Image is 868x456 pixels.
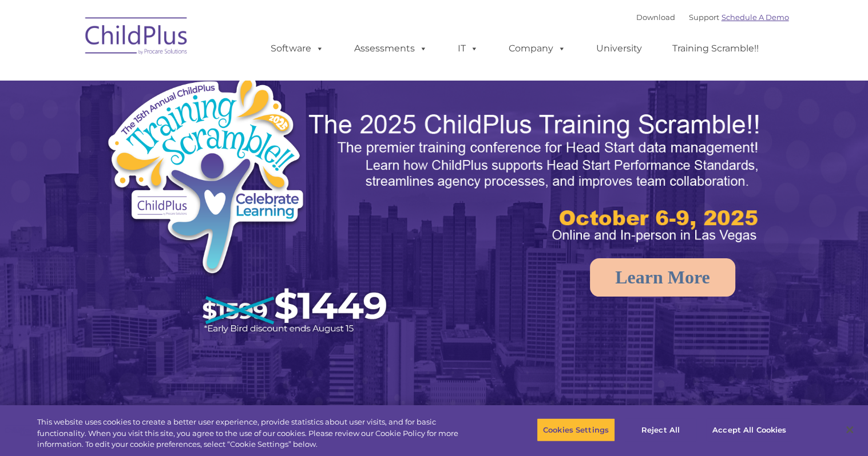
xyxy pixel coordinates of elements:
button: Close [837,417,862,442]
span: Phone number [159,122,208,131]
font: | [636,13,789,22]
a: IT [446,37,490,60]
button: Reject All [625,418,696,442]
a: Assessments [343,37,439,60]
a: Training Scramble!! [661,37,770,60]
a: Download [636,13,675,22]
button: Accept All Cookies [706,418,792,442]
div: This website uses cookies to create a better user experience, provide statistics about user visit... [37,417,477,450]
a: Company [497,37,577,60]
a: Software [259,37,335,60]
a: Learn More [590,258,735,297]
button: Cookies Settings [537,418,615,442]
a: Schedule A Demo [722,13,789,22]
a: University [585,37,653,60]
span: Last name [159,75,194,84]
a: Support [689,13,719,22]
img: ChildPlus by Procare Solutions [80,9,194,66]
